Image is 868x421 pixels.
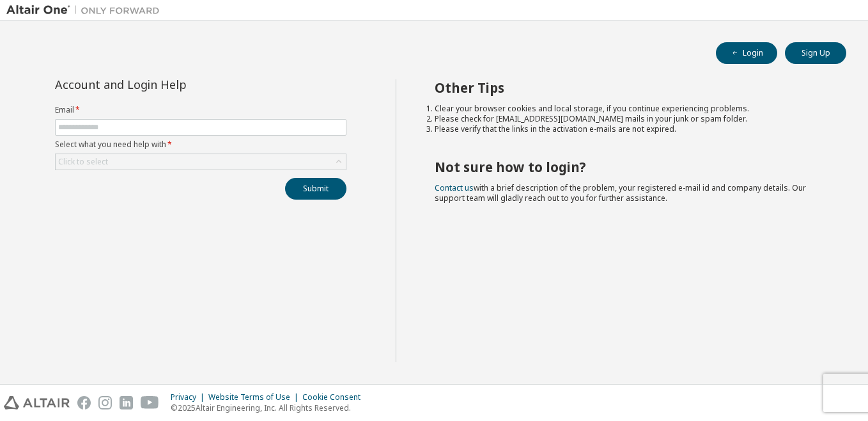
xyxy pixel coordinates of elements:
[435,124,824,134] li: Please verify that the links in the activation e-mails are not expired.
[435,114,824,124] li: Please check for [EMAIL_ADDRESS][DOMAIN_NAME] mails in your junk or spam folder.
[435,79,824,96] h2: Other Tips
[141,396,159,409] img: youtube.svg
[55,79,288,90] div: Account and Login Help
[55,139,346,150] label: Select what you need help with
[285,178,346,200] button: Submit
[435,104,824,114] li: Clear your browser cookies and local storage, if you continue experiencing problems.
[435,159,824,175] h2: Not sure how to login?
[58,157,108,167] div: Click to select
[56,154,346,170] div: Click to select
[785,42,846,64] button: Sign Up
[208,392,302,402] div: Website Terms of Use
[435,182,806,203] span: with a brief description of the problem, your registered e-mail id and company details. Our suppo...
[98,396,112,409] img: instagram.svg
[435,182,474,193] a: Contact us
[6,4,166,17] img: Altair One
[716,42,777,64] button: Login
[171,392,208,402] div: Privacy
[55,105,346,115] label: Email
[302,392,368,402] div: Cookie Consent
[120,396,133,409] img: linkedin.svg
[77,396,91,409] img: facebook.svg
[4,396,70,409] img: altair_logo.svg
[171,402,368,413] p: © 2025 Altair Engineering, Inc. All Rights Reserved.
